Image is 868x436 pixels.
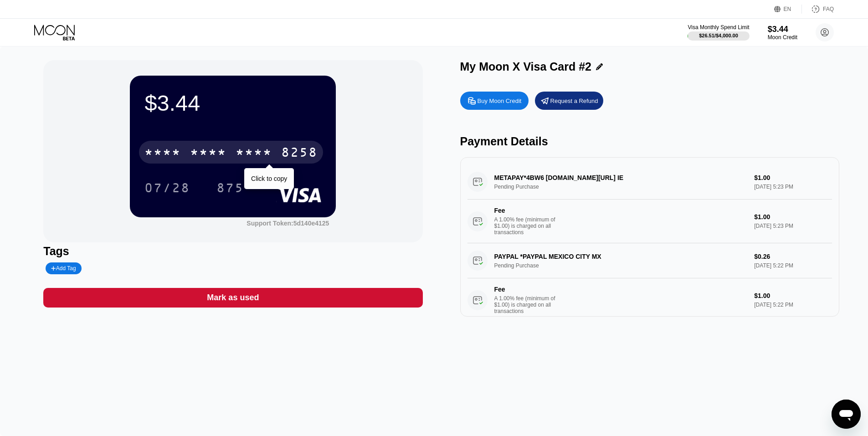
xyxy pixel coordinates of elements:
[144,182,190,196] div: 07/28
[768,25,797,41] div: $3.44Moon Credit
[832,400,861,429] iframe: Button to launch messaging window
[210,176,251,199] div: 875
[754,302,832,308] div: [DATE] 5:22 PM
[688,24,749,41] div: Visa Monthly Spend Limit$26.51/$4,000.00
[494,295,563,314] div: A 1.00% fee (minimum of $1.00) is charged on all transactions
[247,220,329,227] div: Support Token:5d140e4125
[754,213,832,221] div: $1.00
[43,288,422,308] div: Mark as used
[46,262,81,274] div: Add Tag
[550,97,598,105] div: Request a Refund
[688,24,749,31] div: Visa Monthly Spend Limit
[138,176,197,199] div: 07/28
[754,223,832,229] div: [DATE] 5:23 PM
[467,200,832,243] div: FeeA 1.00% fee (minimum of $1.00) is charged on all transactions$1.00[DATE] 5:23 PM
[802,5,834,14] div: FAQ
[768,25,797,34] div: $3.44
[467,278,832,322] div: FeeA 1.00% fee (minimum of $1.00) is charged on all transactions$1.00[DATE] 5:22 PM
[699,33,738,38] div: $26.51 / $4,000.00
[216,182,244,196] div: 875
[43,245,422,258] div: Tags
[774,5,802,14] div: EN
[494,216,563,236] div: A 1.00% fee (minimum of $1.00) is charged on all transactions
[51,265,76,272] div: Add Tag
[251,175,287,182] div: Click to copy
[144,90,321,116] div: $3.44
[460,135,839,148] div: Payment Details
[247,220,329,227] div: Support Token: 5d140e4125
[281,146,318,161] div: 8258
[494,286,558,293] div: Fee
[754,292,832,299] div: $1.00
[460,60,592,73] div: My Moon X Visa Card #2
[535,92,603,110] div: Request a Refund
[460,92,529,110] div: Buy Moon Credit
[494,207,558,214] div: Fee
[768,34,797,41] div: Moon Credit
[823,6,834,12] div: FAQ
[207,292,259,303] div: Mark as used
[478,97,522,105] div: Buy Moon Credit
[784,6,791,12] div: EN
